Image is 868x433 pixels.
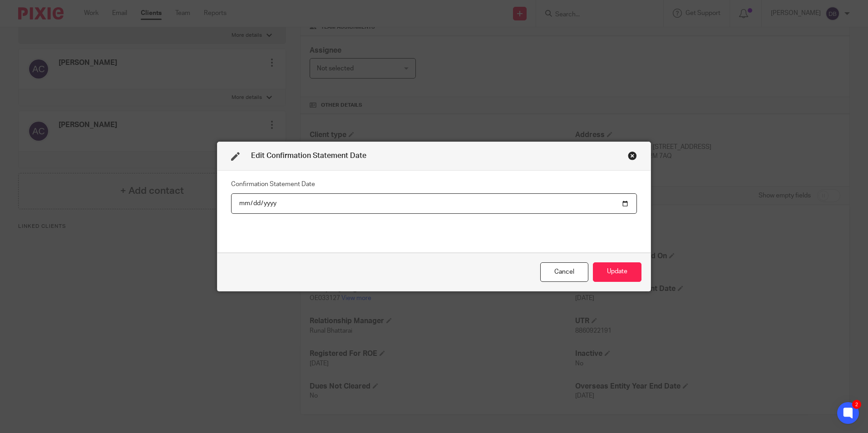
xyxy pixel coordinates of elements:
input: YYYY-MM-DD [231,193,637,214]
span: Edit Confirmation Statement Date [251,152,366,159]
div: Close this dialog window [628,151,637,160]
label: Confirmation Statement Date [231,180,315,189]
div: Close this dialog window [540,262,588,282]
button: Update [593,262,641,282]
div: 2 [852,400,861,409]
